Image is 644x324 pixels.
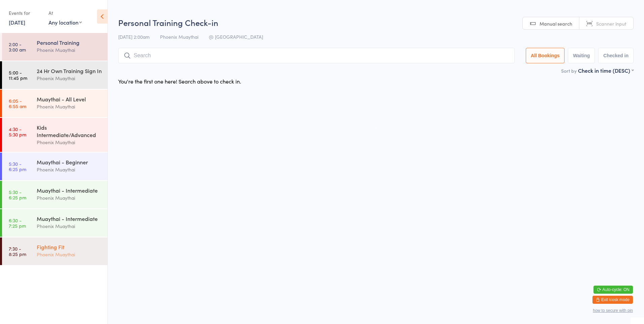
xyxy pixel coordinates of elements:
button: Checked in [598,48,634,63]
time: 6:05 - 6:55 am [9,98,26,109]
a: 5:00 -11:45 pm24 Hr Own Training Sign InPhoenix Muaythai [2,61,107,89]
button: Waiting [568,48,595,63]
button: how to secure with pin [593,308,633,313]
div: Phoenix Muaythai [37,251,102,258]
div: Kids Intermediate/Advanced [37,124,102,138]
time: 2:00 - 3:00 am [9,41,26,52]
div: Fighting Fit [37,243,102,251]
button: All Bookings [526,48,565,63]
div: 24 Hr Own Training Sign In [37,67,102,74]
div: Muaythai - Beginner [37,158,102,166]
a: 4:30 -5:30 pmKids Intermediate/AdvancedPhoenix Muaythai [2,118,107,152]
div: Phoenix Muaythai [37,103,102,110]
time: 5:30 - 6:25 pm [9,161,26,172]
div: Phoenix Muaythai [37,194,102,202]
a: 2:00 -3:00 amPersonal TrainingPhoenix Muaythai [2,33,107,61]
input: Search [118,48,515,63]
a: 7:30 -8:25 pmFighting FitPhoenix Muaythai [2,237,107,265]
div: At [49,7,82,19]
span: Manual search [540,20,572,27]
span: @ [GEOGRAPHIC_DATA] [209,33,263,40]
div: You're the first one here! Search above to check in. [118,77,241,85]
div: Phoenix Muaythai [37,138,102,146]
button: Auto-cycle: ON [593,286,633,294]
a: [DATE] [9,19,25,26]
div: Muaythai - All Level [37,95,102,103]
div: Personal Training [37,39,102,46]
button: Exit kiosk mode [592,296,633,304]
div: Phoenix Muaythai [37,74,102,82]
h2: Personal Training Check-in [118,17,634,28]
time: 6:30 - 7:25 pm [9,218,26,228]
div: Phoenix Muaythai [37,222,102,230]
a: 6:30 -7:25 pmMuaythai - IntermediatePhoenix Muaythai [2,209,107,237]
div: Phoenix Muaythai [37,166,102,173]
a: 5:30 -6:25 pmMuaythai - IntermediatePhoenix Muaythai [2,181,107,208]
div: Any location [49,19,82,26]
div: Check in time (DESC) [578,67,634,74]
time: 5:00 - 11:45 pm [9,70,27,80]
span: Phoenix Muaythai [160,33,198,40]
div: Events for [9,7,42,19]
div: Phoenix Muaythai [37,46,102,54]
time: 7:30 - 8:25 pm [9,246,26,257]
div: Muaythai - Intermediate [37,187,102,194]
label: Sort by [561,67,577,74]
time: 4:30 - 5:30 pm [9,126,26,137]
span: Scanner input [596,20,626,27]
a: 5:30 -6:25 pmMuaythai - BeginnerPhoenix Muaythai [2,153,107,180]
span: [DATE] 2:00am [118,33,150,40]
a: 6:05 -6:55 amMuaythai - All LevelPhoenix Muaythai [2,90,107,117]
time: 5:30 - 6:25 pm [9,189,26,200]
div: Muaythai - Intermediate [37,215,102,222]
